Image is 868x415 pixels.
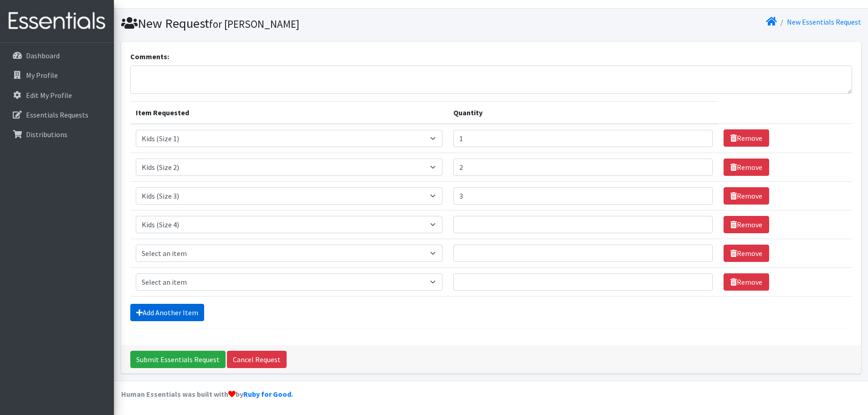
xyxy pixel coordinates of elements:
h1: New Request [121,15,488,31]
a: Dashboard [4,46,110,65]
a: Cancel Request [227,351,287,368]
p: Essentials Requests [26,110,88,119]
a: Remove [724,273,769,291]
a: Add Another Item [130,304,204,321]
a: Edit My Profile [4,86,110,104]
input: Submit Essentials Request [130,351,226,368]
a: Essentials Requests [4,106,110,124]
th: Item Requested [130,101,448,124]
p: Edit My Profile [26,91,72,100]
a: Distributions [4,125,110,143]
strong: Human Essentials was built with by . [121,389,293,399]
a: Ruby for Good [243,389,291,399]
th: Quantity [448,101,718,124]
p: Dashboard [26,51,60,60]
a: Remove [724,159,769,176]
a: Remove [724,187,769,205]
small: for [PERSON_NAME] [209,17,299,31]
img: HumanEssentials [4,6,110,36]
label: Comments: [130,51,169,62]
a: Remove [724,245,769,262]
a: Remove [724,129,769,147]
p: My Profile [26,71,58,80]
a: New Essentials Request [787,17,861,26]
a: My Profile [4,66,110,84]
p: Distributions [26,130,67,139]
a: Remove [724,216,769,233]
